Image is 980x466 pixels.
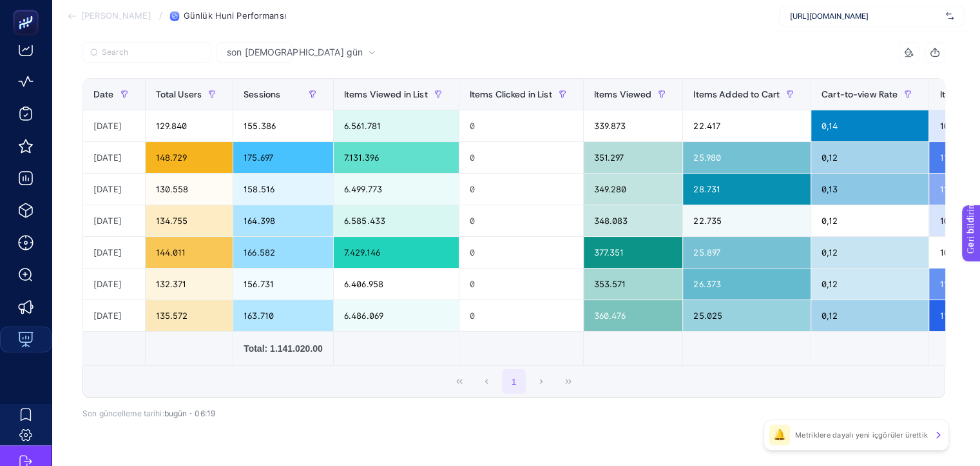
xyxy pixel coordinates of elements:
[584,300,683,331] div: 360.476
[811,237,928,268] div: 0,12
[83,205,145,236] div: [DATE]
[233,174,333,205] div: 158.516
[83,142,145,173] div: [DATE]
[83,110,145,141] div: [DATE]
[146,174,233,205] div: 130.558
[156,89,202,99] span: Total Users
[81,10,151,21] font: [PERSON_NAME]
[184,10,286,21] font: Günlük Huni Performansı
[83,174,145,205] div: [DATE]
[159,10,162,21] font: /
[233,110,333,141] div: 155.386
[233,205,333,236] div: 164.398
[82,63,945,418] div: son 7 gün
[683,300,811,331] div: 25.025
[946,10,954,23] img: svg%3e
[227,46,363,57] font: son [DEMOGRAPHIC_DATA] gün
[683,142,811,173] div: 25.980
[584,268,683,299] div: 353.571
[811,110,928,141] div: 0,14
[83,300,145,331] div: [DATE]
[334,174,459,205] div: 6.499.773
[584,205,683,236] div: 348.083
[683,268,811,299] div: 26.373
[82,409,164,418] font: Son güncelleme tarihi:
[470,89,552,99] span: Items Clicked in List
[334,142,459,173] div: 7.131.396
[83,237,145,268] div: [DATE]
[244,342,323,355] div: Total: 1.141.020.00
[811,300,928,331] div: 0,12
[693,89,780,99] span: Items Added to Cart
[683,205,811,236] div: 22.735
[459,110,583,141] div: 0
[821,89,898,99] span: Cart-to-view Rate
[502,369,526,394] button: 1
[244,89,280,99] span: Sessions
[459,237,583,268] div: 0
[102,48,204,57] input: Search
[811,205,928,236] div: 0,12
[584,142,683,173] div: 351.297
[233,142,333,173] div: 175.697
[146,237,233,268] div: 144.011
[334,300,459,331] div: 6.486.069
[795,431,928,440] font: Metriklere dayalı yeni içgörüler ürettik
[459,205,583,236] div: 0
[811,268,928,299] div: 0,12
[334,268,459,299] div: 6.406.958
[811,174,928,205] div: 0,13
[164,409,215,418] font: bugün・06:19
[683,174,811,205] div: 28.731
[459,142,583,173] div: 0
[83,268,145,299] div: [DATE]
[233,237,333,268] div: 166.582
[683,237,811,268] div: 25.897
[459,174,583,205] div: 0
[811,142,928,173] div: 0,12
[584,237,683,268] div: 377.351
[790,11,869,21] font: [URL][DOMAIN_NAME]
[93,89,114,99] span: Date
[344,89,428,99] span: Items Viewed in List
[146,110,233,141] div: 129.840
[584,174,683,205] div: 349.280
[8,3,59,14] font: Geri bildirim
[146,300,233,331] div: 135.572
[146,142,233,173] div: 148.729
[334,205,459,236] div: 6.585.433
[683,110,811,141] div: 22.417
[334,237,459,268] div: 7.429.146
[594,89,652,99] span: Items Viewed
[146,268,233,299] div: 132.371
[459,268,583,299] div: 0
[459,300,583,331] div: 0
[233,300,333,331] div: 163.710
[334,110,459,141] div: 6.561.781
[146,205,233,236] div: 134.755
[773,430,786,440] font: 🔔
[584,110,683,141] div: 339.873
[233,268,333,299] div: 156.731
